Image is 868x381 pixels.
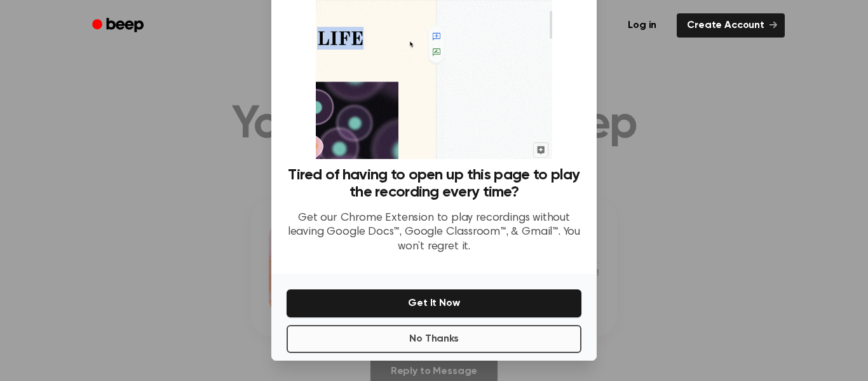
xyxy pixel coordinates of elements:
[677,13,785,38] a: Create Account
[83,13,155,38] a: Beep
[287,167,581,201] h3: Tired of having to open up this page to play the recording every time?
[287,211,581,254] p: Get our Chrome Extension to play recordings without leaving Google Docs™, Google Classroom™, & Gm...
[615,11,669,40] a: Log in
[287,289,581,317] button: Get It Now
[287,325,581,353] button: No Thanks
